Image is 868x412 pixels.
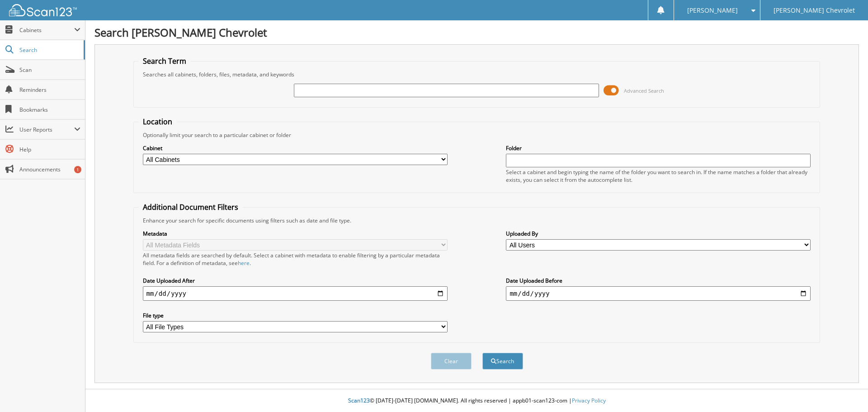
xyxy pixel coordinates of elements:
label: Uploaded By [506,230,811,237]
div: Optionally limit your search to a particular cabinet or folder [138,131,816,139]
legend: Location [138,117,177,127]
input: start [143,286,448,301]
button: Search [482,353,523,369]
label: File type [143,312,448,319]
span: Scan [19,66,80,74]
label: Date Uploaded After [143,277,448,284]
div: Enhance your search for specific documents using filters such as date and file type. [138,217,816,224]
img: scan123-logo-white.svg [9,4,77,16]
span: Search [19,46,79,54]
div: 1 [74,166,81,173]
span: Announcements [19,166,80,173]
span: Advanced Search [624,87,664,94]
span: Help [19,146,80,153]
a: Privacy Policy [572,397,606,404]
span: Scan123 [348,397,370,404]
div: © [DATE]-[DATE] [DOMAIN_NAME]. All rights reserved | appb01-scan123-com | [85,390,868,412]
h1: Search [PERSON_NAME] Chevrolet [94,25,859,40]
span: Reminders [19,86,80,94]
legend: Search Term [138,56,191,66]
span: [PERSON_NAME] [687,8,738,13]
label: Folder [506,144,811,152]
span: Cabinets [19,26,74,34]
input: end [506,286,811,301]
div: Searches all cabinets, folders, files, metadata, and keywords [138,71,816,78]
div: Select a cabinet and begin typing the name of the folder you want to search in. If the name match... [506,168,811,184]
label: Date Uploaded Before [506,277,811,284]
span: Bookmarks [19,106,80,114]
a: here [238,259,250,267]
div: All metadata fields are searched by default. Select a cabinet with metadata to enable filtering b... [143,251,448,267]
span: User Reports [19,126,74,133]
legend: Additional Document Filters [138,202,243,212]
label: Metadata [143,230,448,237]
button: Clear [431,353,472,369]
span: [PERSON_NAME] Chevrolet [774,8,855,13]
label: Cabinet [143,144,448,152]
